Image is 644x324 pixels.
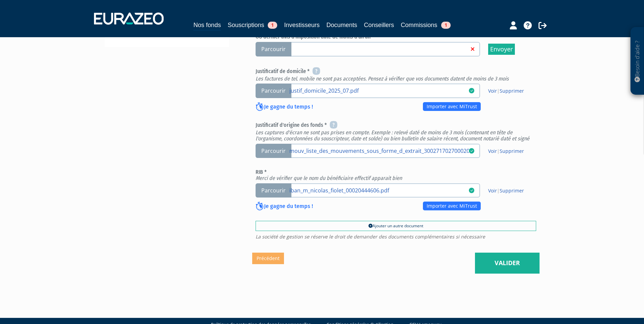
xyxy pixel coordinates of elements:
[488,148,524,155] span: |
[193,20,221,31] a: Nos fonds
[256,103,313,112] p: Je gagne du temps !
[252,253,284,264] a: Précédent
[289,147,469,154] a: mouv_liste_des_mouvements_sous_forme_d_extrait_300271702700020444401_2025_08_08_12.17.pdf
[500,148,524,154] a: Supprimer
[488,187,524,194] span: |
[256,84,291,98] span: Parcourir
[284,20,319,30] a: Investisseurs
[256,175,402,181] em: Merci de vérifier que le nom du bénéficiaire effectif apparait bien
[256,183,291,198] span: Parcourir
[256,144,291,158] span: Parcourir
[256,121,536,141] h6: Justificatif d'origine des fonds *
[475,253,540,274] a: Valider
[289,187,469,193] a: iban_m_nicolas_fiolet_00020444606.pdf
[228,20,277,30] a: Souscriptions1
[256,202,313,211] p: Je gagne du temps !
[441,22,451,29] span: 1
[469,188,474,193] i: 01/08/2025 12:28
[256,129,529,142] em: Les captures d'écran ne sont pas prises en compte. Exemple : relevé daté de moins de 3 mois (cont...
[256,234,536,239] span: La société de gestion se réserve le droit de demander des documents complémentaires si nécessaire
[488,187,497,194] a: Voir
[327,20,357,30] a: Documents
[256,75,509,82] em: Les factures de tel. mobile ne sont pas acceptées. Pensez à vérifier que vos documents datent de ...
[500,88,524,94] a: Supprimer
[488,88,497,94] a: Voir
[423,102,481,111] a: Importer avec MiTrust
[423,202,481,210] a: Importer avec MiTrust
[256,34,536,40] h6: OU dernier avis d'imposition daté de moins d'un an
[500,187,524,194] a: Supprimer
[364,20,394,30] a: Conseillers
[469,148,474,154] i: 27/08/2025 13:31
[488,44,515,55] input: Envoyer
[256,221,536,231] a: Ajouter un autre document
[289,87,469,94] a: justif_domicile_2025_07.pdf
[256,169,536,181] h6: RIB *
[401,20,451,30] a: Commissions1
[268,22,277,29] span: 1
[256,42,291,56] span: Parcourir
[94,13,164,25] img: 1732889491-logotype_eurazeo_blanc_rvb.png
[488,88,524,94] span: |
[256,68,536,82] h6: Justificatif de domicile *
[469,88,474,93] i: 01/08/2025 12:27
[634,31,641,92] p: Besoin d'aide ?
[488,148,497,154] a: Voir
